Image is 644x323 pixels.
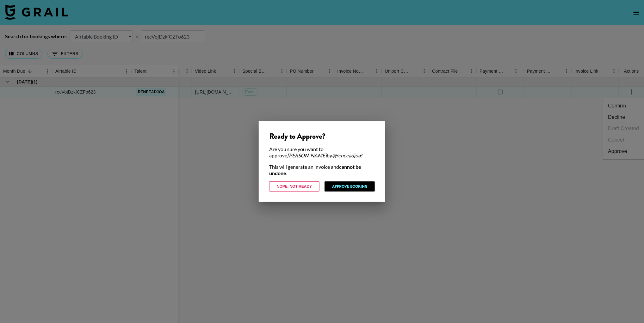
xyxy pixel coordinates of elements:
[269,146,375,159] div: Are you sure you want to approve by ?
[269,164,361,176] strong: cannot be undone
[269,181,319,192] button: Nope, Not Ready
[269,164,375,176] div: This will generate an invoice and .
[269,131,375,141] div: Ready to Approve?
[287,152,327,158] em: [PERSON_NAME]
[332,152,361,158] em: @ reneeadjoa
[325,181,375,192] button: Approve Booking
